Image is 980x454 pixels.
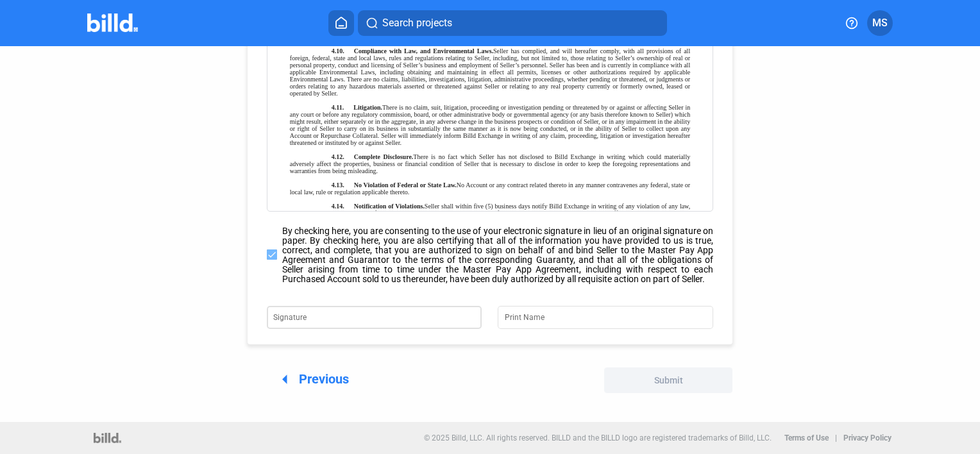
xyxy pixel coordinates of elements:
b: Complete Disclosure. [354,153,414,160]
b: No Violation of Federal or State Law. [354,181,457,189]
div: No Account or any contract related thereto in any manner contravenes any federal, state or local ... [290,181,690,196]
b: 4.14. [309,203,344,210]
span: By checking here, you are consenting to the use of your electronic signature in lieu of an origin... [282,224,713,284]
b: 4.11. [309,104,344,111]
b: 4.12. [309,153,344,160]
b: Privacy Policy [843,433,891,442]
span: MS [872,15,888,31]
b: Compliance with Law, and Environmental Laws. [354,47,493,55]
p: © 2025 Billd, LLC. All rights reserved. BILLD and the BILLD logo are registered trademarks of Bil... [424,433,772,442]
b: 4.10. [309,47,344,55]
span: Search projects [382,15,452,31]
img: logo [94,433,121,443]
div: Seller has complied, and will hereafter comply, with all provisions of all foreign, federal, stat... [290,47,690,97]
span: Previous [274,371,349,387]
b: 4.13. [309,181,344,189]
span: Submit [654,375,683,385]
img: Billd Company Logo [87,13,138,32]
b: Litigation. [353,104,382,111]
p: | [835,433,837,442]
b: Notification of Violations. [354,203,425,210]
div: Seller shall within five (5) business days notify Billd Exchange in writing of any violation of a... [290,203,690,217]
b: Terms of Use [784,433,829,442]
mat-icon: arrow_left [274,368,289,392]
button: Submit [604,367,732,393]
div: There is no fact which Seller has not disclosed to Billd Exchange in writing which could material... [290,153,690,174]
button: Previous [248,367,376,393]
div: There is no claim, suit, litigation, proceeding or investigation pending or threatened by or agai... [290,104,690,146]
button: MS [867,10,893,36]
button: Search projects [358,10,667,36]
